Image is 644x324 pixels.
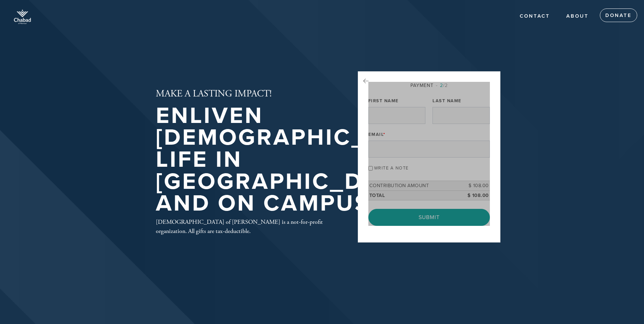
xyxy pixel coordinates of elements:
[561,10,594,23] a: About
[156,217,336,236] div: [DEMOGRAPHIC_DATA] of [PERSON_NAME] is a not-for-profit organization. All gifts are tax-deductible.
[156,88,440,100] h2: MAKE A LASTING IMPACT!
[600,8,637,22] a: Donate
[156,105,440,215] h1: Enliven [DEMOGRAPHIC_DATA] life in [GEOGRAPHIC_DATA] and on Campus!
[515,10,555,23] a: Contact
[10,3,35,28] img: of_Norman-whiteTop.png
